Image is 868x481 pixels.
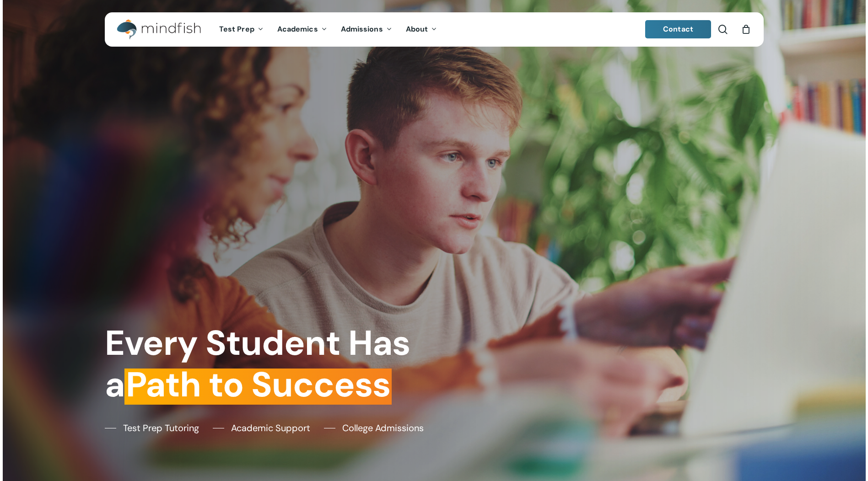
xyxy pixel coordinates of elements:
[334,26,399,33] a: Admissions
[342,421,424,435] span: College Admissions
[663,24,693,34] span: Contact
[123,421,199,435] span: Test Prep Tutoring
[213,421,310,435] a: Academic Support
[212,12,444,47] nav: Main Menu
[277,24,318,34] span: Academics
[105,322,427,406] h1: Every Student Has a
[341,24,383,34] span: Admissions
[645,20,711,38] a: Contact
[105,12,764,47] header: Main Menu
[399,26,444,33] a: About
[406,24,428,34] span: About
[270,26,334,33] a: Academics
[212,26,270,33] a: Test Prep
[219,24,254,34] span: Test Prep
[231,421,310,435] span: Academic Support
[105,421,199,435] a: Test Prep Tutoring
[324,421,424,435] a: College Admissions
[124,362,392,407] em: Path to Success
